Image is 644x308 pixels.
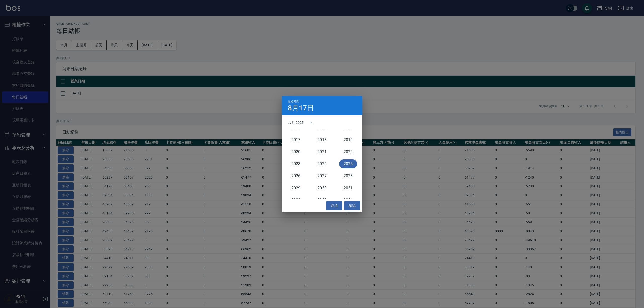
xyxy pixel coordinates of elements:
button: 2033 [313,196,331,205]
button: 確認 [344,201,360,210]
h4: 8月17日 [288,105,314,111]
button: 2020 [287,147,305,156]
button: 2024 [313,159,331,168]
button: 2027 [313,171,331,181]
button: 2019 [339,135,357,144]
button: 2030 [313,184,331,193]
span: 起始時間 [288,100,299,103]
button: 2018 [313,135,331,144]
button: 2026 [287,171,305,181]
button: 2029 [287,184,305,193]
button: 2025 [339,159,357,168]
button: 2034 [339,196,357,205]
button: 2022 [339,147,357,156]
button: 2028 [339,171,357,181]
button: 2017 [287,135,305,144]
button: 2032 [287,196,305,205]
button: 2023 [287,159,305,168]
button: 2031 [339,184,357,193]
div: 八月 2025 [288,120,304,125]
button: year view is open, switch to calendar view [305,117,317,129]
button: 2021 [313,147,331,156]
button: 取消 [326,201,342,210]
